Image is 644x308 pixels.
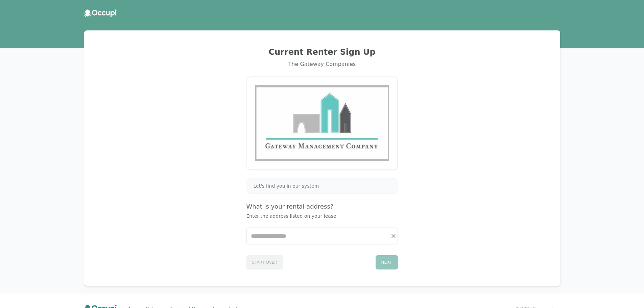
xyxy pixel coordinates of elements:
[92,47,552,57] h2: Current Renter Sign Up
[92,60,552,68] div: The Gateway Companies
[389,231,398,241] button: Clear
[246,202,398,211] h4: What is your rental address?
[254,183,319,189] span: Let's find you in our system
[255,85,389,161] img: Gateway Management
[247,228,398,244] input: Start typing...
[246,213,398,219] p: Enter the address listed on your lease.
